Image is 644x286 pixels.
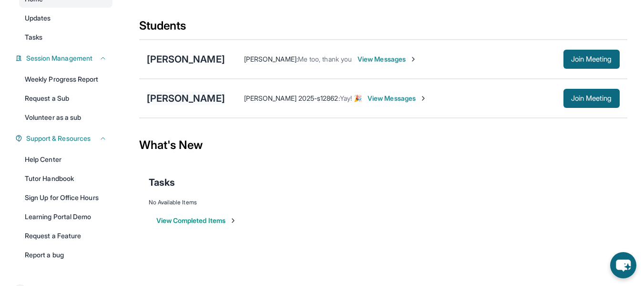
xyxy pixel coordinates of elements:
div: [PERSON_NAME] [147,92,225,105]
span: Tasks [149,176,175,189]
a: Learning Portal Demo [19,208,112,225]
button: Join Meeting [563,89,620,108]
div: Students [139,18,627,39]
a: Request a Feature [19,227,112,244]
a: Report a bug [19,246,112,264]
button: Join Meeting [563,50,620,69]
span: View Messages [358,54,417,64]
span: Updates [25,13,51,23]
a: Request a Sub [19,90,112,107]
button: View Completed Items [156,216,237,225]
button: Session Management [22,53,107,63]
a: Help Center [19,151,112,168]
img: Chevron-Right [409,55,417,63]
a: Volunteer as a sub [19,109,112,126]
span: Session Management [26,53,92,63]
a: Tutor Handbook [19,170,112,187]
a: Sign Up for Office Hours [19,189,112,206]
div: No Available Items [149,199,618,206]
span: Join Meeting [571,56,612,62]
span: View Messages [368,94,427,103]
span: [PERSON_NAME] : [244,55,298,63]
span: Me too, thank you [298,55,352,63]
a: Updates [19,10,112,27]
span: [PERSON_NAME] 2025-s12862 : [244,94,340,102]
span: Yay! 🎉 [340,94,362,102]
button: chat-button [610,252,636,278]
img: Chevron-Right [419,95,427,102]
div: [PERSON_NAME] [147,53,225,66]
span: Tasks [25,32,42,42]
div: What's New [139,124,627,166]
a: Tasks [19,29,112,46]
a: Weekly Progress Report [19,71,112,88]
span: Support & Resources [26,134,91,143]
span: Join Meeting [571,95,612,101]
button: Support & Resources [22,134,107,143]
